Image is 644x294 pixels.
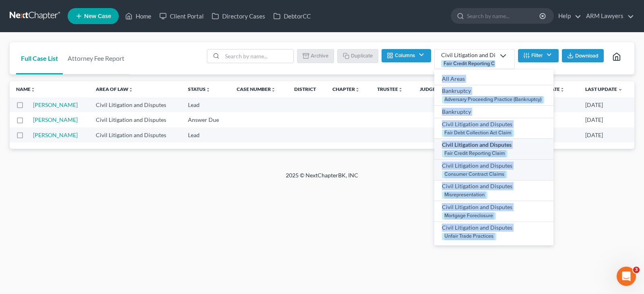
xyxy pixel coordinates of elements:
div: Mortgage Foreclosure [442,212,496,219]
a: Civil Litigation and Disputes Fair Debt Collection Act Claim [434,118,553,139]
td: Civil Litigation and Disputes [89,97,182,112]
div: Bankruptcy [442,107,546,115]
iframe: Intercom live chat [617,267,636,286]
a: [PERSON_NAME] [33,101,78,108]
a: Bankruptcy [434,106,553,118]
td: [DATE] [579,127,634,142]
a: Chapterunfold_more [332,86,360,92]
div: Consumer Contract Claims [442,171,507,178]
a: Judgeunfold_more [420,86,440,92]
i: unfold_more [560,87,565,92]
a: Civil Litigation and Disputes Fair Credit Reporting Claim [434,139,553,160]
i: unfold_more [398,87,403,92]
a: ARM Lawyers [582,9,634,23]
button: Filter [518,49,559,63]
span: Download [575,53,599,59]
a: Client Portal [155,9,208,23]
a: Directory Cases [208,9,269,23]
a: Help [554,9,581,23]
td: [DATE] [579,97,634,112]
a: Civil Litigation and Disputes Mortgage Foreclosure [434,201,553,222]
a: Civil Litigation and Disputes Unfair Trade Practices [434,222,553,242]
div: Civil Litigation and Disputes [442,203,546,211]
a: Bankruptcy Adversary Proceeding Practice (Bankruptcy) [434,85,553,106]
button: Columns [382,49,431,63]
a: Civil Litigation and Disputes Misrepresentation [434,180,553,201]
div: Fair Debt Collection Act Claim [442,129,514,136]
div: Unfair Trade Practices [442,233,496,240]
a: [PERSON_NAME] [33,132,78,138]
td: Lead [182,127,230,142]
a: Attorney Fee Report [63,42,129,74]
td: Civil Litigation and Disputes [89,112,182,127]
div: Civil Litigation and Disputes [442,182,546,190]
a: [PERSON_NAME] [33,116,78,123]
a: Full Case List [16,42,63,74]
div: 2025 © NextChapterBK, INC [93,171,551,186]
i: unfold_more [355,87,360,92]
i: unfold_more [128,87,133,92]
div: Civil Litigation and Disputes [441,51,495,59]
td: Lead [182,97,230,112]
div: All Areas [442,74,546,82]
button: Download [562,49,604,63]
i: expand_more [618,87,623,92]
a: Home [121,9,155,23]
td: [DATE] [579,112,634,127]
span: New Case [84,13,111,19]
a: Statusunfold_more [188,86,211,92]
a: Civil Litigation and Disputes Consumer Contract Claims [434,159,553,180]
i: unfold_more [271,87,276,92]
a: All Areas [434,73,553,85]
i: unfold_more [206,87,211,92]
td: Answer Due [182,112,230,127]
div: Civil Litigation and Disputes [442,141,546,149]
div: Misrepresentation [442,191,487,199]
a: Area of Lawunfold_more [96,86,133,92]
span: 3 [633,267,640,273]
input: Search by name... [222,49,293,63]
a: DebtorCC [269,9,315,23]
div: Fair Credit Reporting Claim [441,60,507,68]
i: unfold_more [31,87,35,92]
div: Civil Litigation and Disputes [442,120,546,128]
div: Civil Litigation and Disputes [442,224,546,232]
div: Fair Credit Reporting Claim [442,150,508,157]
div: Bankruptcy [442,87,546,95]
a: Trusteeunfold_more [377,86,403,92]
a: Case Numberunfold_more [237,86,276,92]
a: Last Update expand_more [585,86,623,92]
td: Civil Litigation and Disputes [89,127,182,142]
a: Nameunfold_more [16,86,35,92]
div: Civil Litigation and Disputes [442,161,546,169]
div: Adversary Proceeding Practice (Bankruptcy) [442,96,544,103]
th: District [288,81,326,97]
input: Search by name... [467,8,541,23]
